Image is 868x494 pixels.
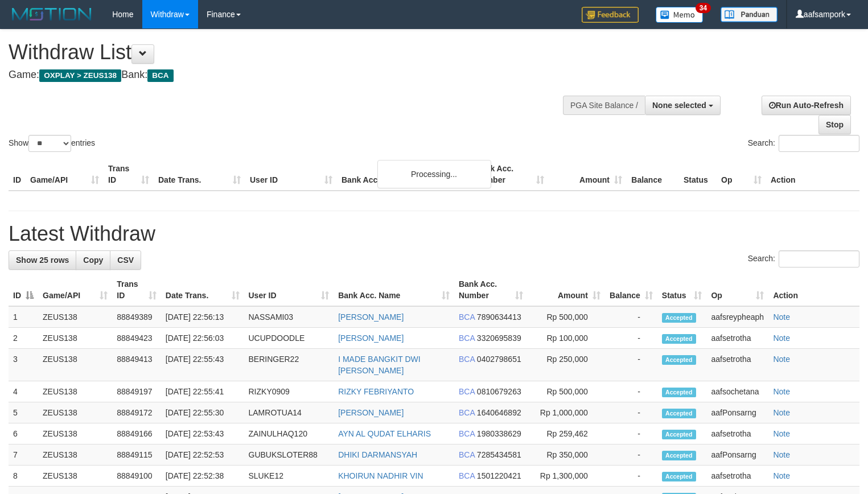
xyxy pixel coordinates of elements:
td: UCUPDOODLE [244,328,334,349]
span: 34 [696,3,711,13]
span: Accepted [662,334,696,344]
td: 8 [9,466,38,487]
a: Note [773,450,790,459]
span: BCA [459,429,475,438]
img: Button%20Memo.svg [656,7,704,23]
span: Accepted [662,313,696,323]
td: 88849197 [112,381,161,402]
img: Feedback.jpg [582,7,639,23]
td: [DATE] 22:55:43 [161,349,244,381]
td: aafsochetana [706,381,768,402]
button: None selected [645,96,721,115]
td: GUBUKSLOTER88 [244,444,334,466]
th: Bank Acc. Number: activate to sort column ascending [454,274,528,306]
th: ID [9,158,26,191]
img: MOTION_logo.png [9,6,95,23]
td: Rp 1,300,000 [528,466,605,487]
td: Rp 500,000 [528,381,605,402]
th: Op [717,158,766,191]
span: Copy 7890634413 to clipboard [477,312,521,322]
a: [PERSON_NAME] [338,408,404,417]
td: - [605,328,657,349]
td: - [605,402,657,423]
span: None selected [652,101,706,110]
span: Copy 1501220421 to clipboard [477,471,521,480]
span: Accepted [662,472,696,481]
label: Show entries [9,135,95,152]
span: BCA [459,355,475,364]
th: Balance [627,158,679,191]
th: Bank Acc. Name [337,158,471,191]
th: Game/API: activate to sort column ascending [38,274,112,306]
span: Copy 3320695839 to clipboard [477,334,521,343]
span: BCA [147,69,173,82]
td: - [605,423,657,444]
label: Search: [748,250,859,267]
a: Note [773,387,790,396]
td: Rp 500,000 [528,306,605,328]
th: User ID: activate to sort column ascending [244,274,334,306]
h1: Latest Withdraw [9,223,859,245]
th: Bank Acc. Name: activate to sort column ascending [334,274,454,306]
h4: Game: Bank: [9,69,567,81]
span: Copy [83,256,103,265]
td: ZEUS138 [38,349,112,381]
td: ZEUS138 [38,328,112,349]
td: ZAINULHAQ120 [244,423,334,444]
select: Showentries [28,135,71,152]
td: ZEUS138 [38,306,112,328]
td: Rp 350,000 [528,444,605,466]
a: Note [773,334,790,343]
span: Copy 7285434581 to clipboard [477,450,521,459]
span: BCA [459,387,475,396]
img: panduan.png [721,7,778,22]
td: [DATE] 22:52:38 [161,466,244,487]
td: [DATE] 22:56:13 [161,306,244,328]
td: aafsetrotha [706,423,768,444]
span: Accepted [662,355,696,365]
div: Processing... [377,160,491,188]
td: 7 [9,444,38,466]
td: ZEUS138 [38,466,112,487]
td: aafsreypheaph [706,306,768,328]
td: - [605,444,657,466]
th: Status: activate to sort column ascending [657,274,707,306]
td: - [605,381,657,402]
td: ZEUS138 [38,423,112,444]
td: aafPonsarng [706,444,768,466]
input: Search: [779,250,859,267]
th: Status [679,158,717,191]
td: 1 [9,306,38,328]
td: Rp 1,000,000 [528,402,605,423]
th: Amount [549,158,627,191]
a: Note [773,355,790,364]
span: CSV [117,256,134,265]
td: - [605,349,657,381]
td: [DATE] 22:56:03 [161,328,244,349]
td: ZEUS138 [38,444,112,466]
span: Accepted [662,430,696,439]
th: Date Trans. [154,158,245,191]
td: BERINGER22 [244,349,334,381]
a: Run Auto-Refresh [762,96,851,115]
span: BCA [459,334,475,343]
td: 88849100 [112,466,161,487]
span: Copy 0402798651 to clipboard [477,355,521,364]
a: RIZKY FEBRIYANTO [338,387,414,396]
td: 4 [9,381,38,402]
span: Show 25 rows [16,256,69,265]
a: CSV [110,250,141,270]
span: Accepted [662,388,696,397]
td: Rp 259,462 [528,423,605,444]
td: aafPonsarng [706,402,768,423]
td: ZEUS138 [38,402,112,423]
a: KHOIRUN NADHIR VIN [338,471,423,480]
td: 3 [9,349,38,381]
a: [PERSON_NAME] [338,334,404,343]
a: Note [773,408,790,417]
td: RIZKY0909 [244,381,334,402]
th: Action [766,158,859,191]
a: Note [773,471,790,480]
th: Trans ID: activate to sort column ascending [112,274,161,306]
a: AYN AL QUDAT ELHARIS [338,429,431,438]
